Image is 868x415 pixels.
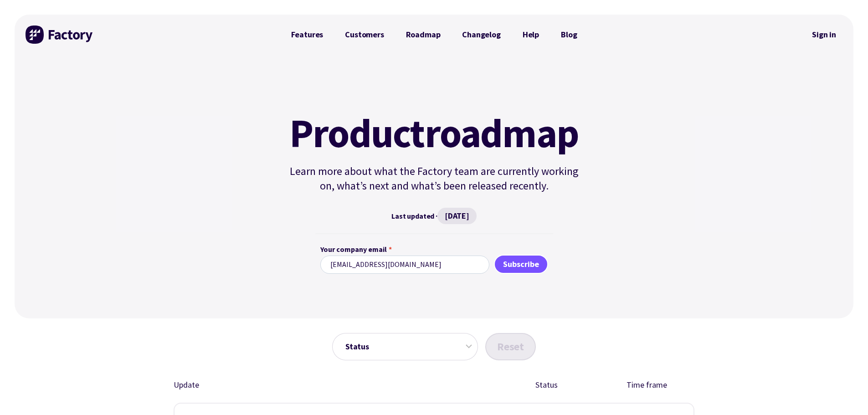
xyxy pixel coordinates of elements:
a: Help [512,26,550,44]
a: Blog [550,26,588,44]
nav: Primary Navigation [280,26,588,44]
mark: roadmap [425,113,579,153]
div: Status [519,379,574,392]
a: Sign in [806,24,842,45]
div: Update [174,379,474,392]
nav: Secondary Navigation [806,24,842,45]
a: Roadmap [395,26,452,44]
div: Last updated · [286,208,583,224]
input: Subscribe [494,255,548,274]
a: Changelog [451,26,511,44]
a: Customers [334,26,395,44]
div: Time frame [619,379,674,392]
h1: Product [286,113,583,153]
img: Factory [26,26,94,44]
button: Reset [485,333,536,360]
a: Features [280,26,334,44]
span: [DATE] [437,208,477,224]
span: Your company email [320,244,387,256]
p: Learn more about what the Factory team are currently working on, what’s next and what’s been rele... [286,164,583,193]
iframe: Chat Widget [712,317,868,415]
